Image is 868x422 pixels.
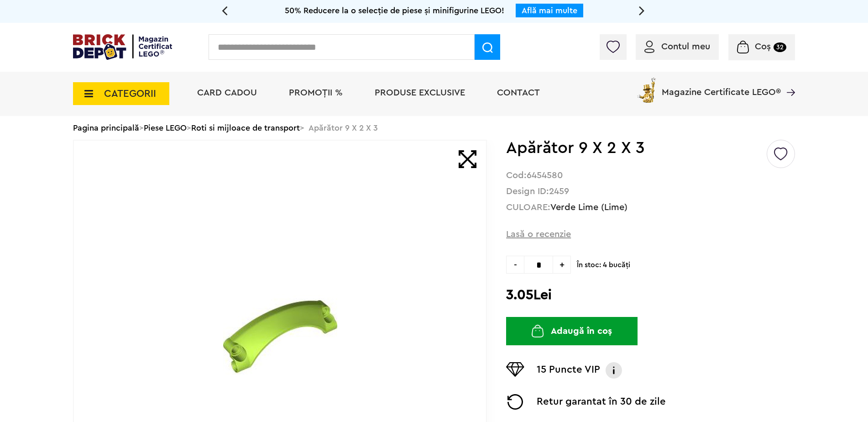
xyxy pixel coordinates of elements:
span: CATEGORII [104,89,156,99]
div: Design ID: [506,187,795,196]
h2: 3.05Lei [506,287,795,303]
strong: 2459 [549,187,569,196]
span: Coș [755,42,771,51]
img: Apărător 9 X 2 X 3 [223,280,337,394]
div: CULOARE: [506,203,795,212]
strong: 6454580 [527,171,563,180]
a: Roti si mijloace de transport [191,124,300,132]
div: > > > Apărător 9 X 2 X 3 [73,116,795,140]
div: Cod: [506,171,795,180]
span: Contul meu [661,42,710,51]
span: 50% Reducere la o selecție de piese și minifigurine LEGO! [285,6,504,15]
a: Află mai multe [522,6,577,15]
a: PROMOȚII % [289,88,343,97]
button: Adaugă în coș [506,317,638,345]
small: 32 [774,42,786,52]
a: Contul meu [644,42,710,51]
img: Puncte VIP [506,362,524,377]
span: Lasă o recenzie [506,228,571,241]
a: Magazine Certificate LEGO® [781,76,795,85]
h1: Apărător 9 X 2 X 3 [506,140,765,156]
span: În stoc: 4 bucăţi [577,256,795,269]
a: Verde Lime (Lime) [550,203,627,212]
img: Info VIP [605,362,623,379]
a: Contact [497,88,540,97]
p: 15 Puncte VIP [537,362,600,379]
a: Piese LEGO [144,124,187,132]
a: Pagina principală [73,124,139,132]
img: Returnare [506,394,524,410]
a: Card Cadou [197,88,257,97]
span: + [553,256,571,274]
a: Produse exclusive [375,88,465,97]
span: Magazine Certificate LEGO® [662,76,781,97]
p: Retur garantat în 30 de zile [537,394,666,410]
span: - [506,256,524,274]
